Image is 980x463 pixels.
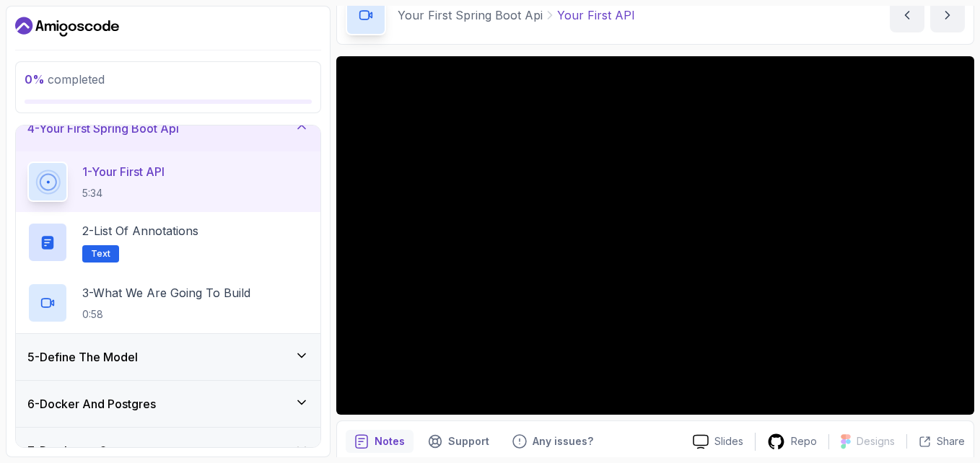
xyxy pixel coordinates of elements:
[906,434,965,449] button: Share
[533,434,593,449] p: Any issues?
[714,434,743,449] p: Slides
[375,434,405,449] p: Notes
[336,56,974,415] iframe: 1 - Your First API
[27,222,309,263] button: 2-List of AnnotationsText
[16,105,320,151] button: 4-Your First Spring Boot Api
[791,434,817,449] p: Repo
[448,434,489,449] p: Support
[27,120,179,137] h3: 4 - Your First Spring Boot Api
[25,72,105,87] span: completed
[419,430,498,453] button: Support button
[15,15,119,38] a: Dashboard
[398,6,543,24] p: Your First Spring Boot Api
[27,348,138,366] h3: 5 - Define The Model
[16,381,320,427] button: 6-Docker And Postgres
[16,334,320,380] button: 5-Define The Model
[25,72,45,87] span: 0 %
[937,434,965,449] p: Share
[82,307,250,322] p: 0:58
[82,222,198,239] p: 2 - List of Annotations
[82,186,165,200] p: 5:34
[346,430,414,453] button: notes button
[27,395,156,413] h3: 6 - Docker And Postgres
[27,442,131,459] h3: 7 - Databases Setup
[756,433,828,451] a: Repo
[27,283,309,323] button: 3-What We Are Going To Build0:58
[27,162,309,202] button: 1-Your First API5:34
[557,6,635,24] p: Your First API
[82,163,165,180] p: 1 - Your First API
[857,434,895,449] p: Designs
[91,248,110,260] span: Text
[681,434,755,449] a: Slides
[504,430,602,453] button: Feedback button
[82,284,250,301] p: 3 - What We Are Going To Build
